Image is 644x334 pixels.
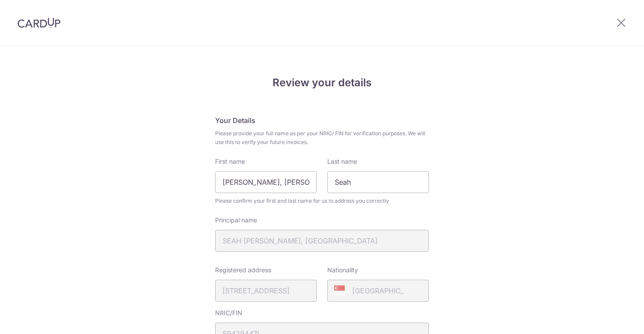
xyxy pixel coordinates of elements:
span: Please confirm your first and last name for us to address you correctly [215,197,429,205]
label: NRIC/FIN [215,309,242,317]
span: Please provide your full name as per your NRIC/ FIN for verification purposes. We will use this t... [215,129,429,147]
label: First name [215,157,245,166]
h4: Review your details [215,75,429,91]
h5: Your Details [215,115,429,126]
input: First Name [215,171,317,193]
label: Principal name [215,216,257,225]
img: CardUp [18,18,60,28]
input: Last name [327,171,429,193]
label: Registered address [215,266,271,274]
label: Nationality [327,266,358,274]
label: Last name [327,157,357,166]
